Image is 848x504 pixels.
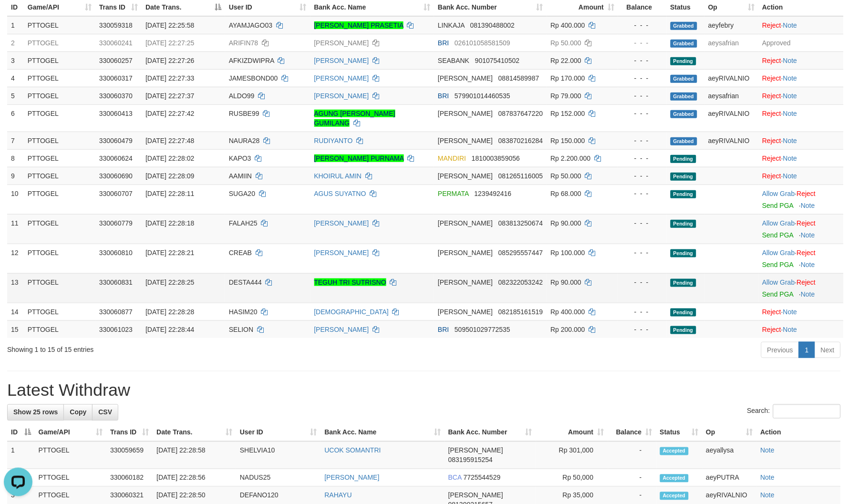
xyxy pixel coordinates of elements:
div: - - - [622,248,662,257]
td: · [759,51,844,69]
div: - - - [622,278,662,287]
th: User ID: activate to sort column ascending [236,424,321,442]
td: aeyallysa [703,442,757,469]
span: AFKIZDWIPRA [229,57,274,64]
a: [PERSON_NAME] PRASETIA [314,21,404,29]
td: PTTOGEL [24,16,95,34]
span: 330060831 [99,278,133,286]
td: · [759,320,844,338]
span: Copy 081390488002 to clipboard [470,21,515,29]
th: ID: activate to sort column descending [7,424,35,442]
span: Grabbed [671,137,697,145]
div: - - - [622,73,662,83]
th: Bank Acc. Name: activate to sort column ascending [321,424,445,442]
a: [PERSON_NAME] [314,74,369,82]
span: [DATE] 22:28:09 [145,172,194,180]
div: - - - [622,189,662,198]
a: Next [815,342,841,358]
a: Allow Grab [763,278,795,286]
a: [PERSON_NAME] [314,249,369,257]
td: 13 [7,273,24,303]
span: Copy 083870216284 to clipboard [498,137,543,144]
a: Reject [763,308,782,316]
td: aeysafrian [704,34,758,51]
a: Allow Grab [763,190,795,197]
span: 330060707 [99,190,133,197]
div: - - - [622,154,662,163]
a: Note [783,74,797,82]
td: PTTOGEL [35,469,106,487]
a: [DEMOGRAPHIC_DATA] [314,308,389,316]
td: 15 [7,320,24,338]
span: 330059318 [99,21,133,29]
a: Note [783,57,797,64]
a: Reject [763,172,782,180]
span: RUSBE99 [229,110,259,117]
td: NADUS25 [236,469,321,487]
span: Rp 400.000 [551,308,585,316]
a: Note [783,137,797,144]
span: [DATE] 22:25:58 [145,21,194,29]
td: · [759,149,844,167]
div: - - - [622,171,662,181]
span: 330061023 [99,326,133,333]
span: [DATE] 22:28:25 [145,278,194,286]
td: · [759,87,844,104]
span: [DATE] 22:28:44 [145,326,194,333]
span: [DATE] 22:27:33 [145,74,194,82]
a: [PERSON_NAME] [314,219,369,227]
a: Note [783,92,797,100]
span: Copy 1239492416 to clipboard [475,190,512,197]
a: Allow Grab [763,249,795,257]
span: Rp 2.200.000 [551,154,591,162]
a: Send PGA [763,261,794,268]
td: · [759,16,844,34]
span: Accepted [660,492,689,500]
th: Bank Acc. Number: activate to sort column ascending [445,424,536,442]
a: Reject [763,21,782,29]
td: · [759,303,844,320]
td: 14 [7,303,24,320]
span: Copy 081265116005 to clipboard [498,172,543,180]
span: [PERSON_NAME] [448,492,503,499]
td: · [759,167,844,185]
a: AGUS SUYATNO [314,190,366,197]
a: Note [801,231,816,239]
a: Reject [797,219,816,227]
td: PTTOGEL [24,132,95,149]
a: Reject [763,154,782,162]
div: - - - [622,136,662,145]
span: 330060779 [99,219,133,227]
a: Show 25 rows [7,404,64,421]
a: [PERSON_NAME] [314,57,369,64]
span: [PERSON_NAME] [438,74,493,82]
div: - - - [622,325,662,334]
a: Note [761,474,775,482]
span: Copy 082185161519 to clipboard [498,308,543,316]
th: Op: activate to sort column ascending [703,424,757,442]
span: [PERSON_NAME] [438,278,493,286]
span: Copy 083195915254 to clipboard [448,456,493,464]
td: PTTOGEL [24,167,95,185]
td: PTTOGEL [24,303,95,320]
button: Open LiveChat chat widget [4,4,32,32]
span: HASIM20 [229,308,258,316]
a: KHOIRUL AMIN [314,172,362,180]
span: [DATE] 22:27:42 [145,110,194,117]
span: Rp 22.000 [551,57,582,64]
span: Rp 50.000 [551,172,582,180]
span: · [763,190,797,197]
a: CSV [92,404,118,421]
span: Grabbed [671,110,697,118]
span: Rp 400.000 [551,21,585,29]
span: 330060479 [99,137,133,144]
td: 1 [7,442,35,469]
td: 12 [7,244,24,273]
span: 330060241 [99,39,133,47]
span: Rp 79.000 [551,92,582,100]
a: UCOK SOMANTRI [325,447,381,454]
td: 7 [7,132,24,149]
td: · [759,273,844,303]
span: SEABANK [438,57,469,64]
a: Send PGA [763,231,794,239]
